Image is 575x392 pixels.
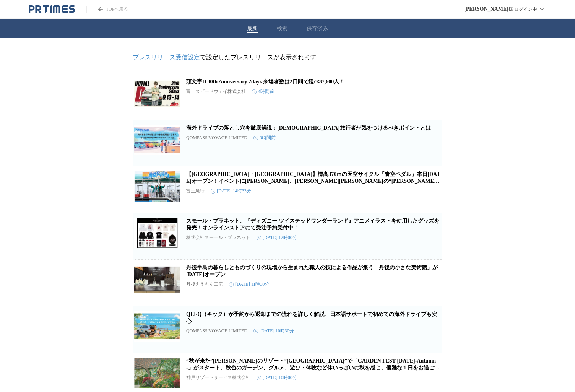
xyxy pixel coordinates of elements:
p: 株式会社スモール・プラネット [186,234,250,241]
span: [PERSON_NAME] [464,6,508,12]
a: プレスリリース受信設定 [133,54,200,60]
a: スモール・プラネット、『ディズニー ツイステッドワンダーランド』アニメイラストを使用したグッズを発売！オンラインストアにて受注予約受付中！ [186,218,439,231]
time: [DATE] 10時00分 [257,374,297,381]
a: PR TIMESのトップページはこちら [86,6,128,13]
p: 丹後ええもん工房 [186,281,223,288]
img: 頭文字D 30th Anniversary 2days 来場者数は2日間で延べ37,600人！ [134,78,180,109]
a: ”秋が来た”[PERSON_NAME]のリゾート”[GEOGRAPHIC_DATA]”で「GARDEN FEST [DATE]-Autumn-」がスタート。秋色のガーデン、グルメ、遊び・体験など... [186,358,440,377]
button: 最新 [247,25,258,32]
p: 富士急行 [186,188,205,194]
img: QEEQ（キック）が予約から返却までの流れを詳しく解説、日本語サポートで初めての海外ドライブも安心 [134,311,180,342]
a: PR TIMESのトップページはこちら [29,5,75,14]
a: 【[GEOGRAPHIC_DATA]・[GEOGRAPHIC_DATA]】標高370ｍの天空サイクル「青空ペダル」本日[DATE]オープン！イベントに[PERSON_NAME]、[PERSON_... [186,171,440,191]
img: 海外ドライブの落とし穴を徹底解説：日本人旅行者が気をつけるべきポイントとは [134,125,180,155]
img: 【神奈川県・さがみ湖MORI MORI】標高370ｍの天空サイクル「青空ペダル」本日9月13日(土)オープン！イベントに高尾颯斗さん、高尾楓弥さんの“高尾兄弟”が登場 [134,171,180,202]
img: スモール・プラネット、『ディズニー ツイステッドワンダーランド』アニメイラストを使用したグッズを発売！オンラインストアにて受注予約受付中！ [134,218,180,248]
time: [DATE] 11時30分 [229,281,269,288]
button: 検索 [277,25,287,32]
p: QOMPASS VOYAGE LIMITED [186,328,247,334]
img: ”秋が来た”山上のリゾート”神戸布引ハーブ園”で「GARDEN FEST 2025-Autumn-」がスタート。秋色のガーデン、グルメ、遊び・体験など体いっぱいに秋を感じ、優雅な１日をお過ごしください [134,358,180,388]
img: 丹後半島の暮らしとものづくりの現場から生まれた職人の技による作品が集う「丹後の小さな美術館」が９月13日（土）オープン [134,264,180,295]
time: [DATE] 10時30分 [253,328,294,334]
a: 丹後半島の暮らしとものづくりの現場から生まれた職人の技による作品が集う「丹後の小さな美術館」が[DATE]オープン [186,265,438,277]
time: 9時間前 [253,135,276,141]
p: で設定したプレスリリースが表示されます。 [133,54,442,62]
p: 富士スピードウェイ株式会社 [186,88,246,95]
a: 海外ドライブの落とし穴を徹底解説：[DEMOGRAPHIC_DATA]旅行者が気をつけるべきポイントとは [186,125,431,131]
time: 4時間前 [252,88,274,95]
a: QEEQ（キック）が予約から返却までの流れを詳しく解説、日本語サポートで初めての海外ドライブも安心 [186,311,437,324]
button: 保存済み [307,25,328,32]
p: QOMPASS VOYAGE LIMITED [186,135,247,141]
a: 頭文字D 30th Anniversary 2days 来場者数は2日間で延べ37,600人！ [186,79,344,85]
p: 神戸リゾートサービス株式会社 [186,374,250,381]
time: [DATE] 12時00分 [257,234,297,241]
time: [DATE] 14時33分 [211,188,251,194]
